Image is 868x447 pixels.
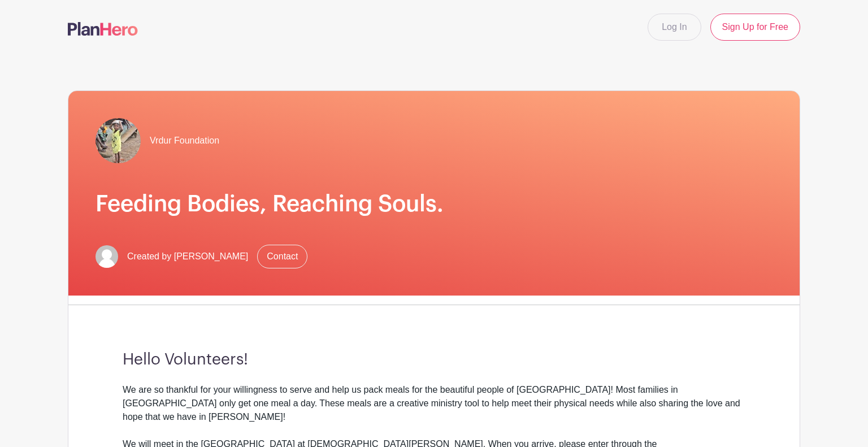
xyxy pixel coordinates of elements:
[96,245,118,268] img: default-ce2991bfa6775e67f084385cd625a349d9dcbb7a52a09fb2fda1e96e2d18dcdb.png
[123,350,745,370] h3: Hello Volunteers!
[96,118,141,163] img: IMG_4881.jpeg
[96,190,772,218] h1: Feeding Bodies, Reaching Souls.
[257,245,307,268] a: Contact
[68,22,138,36] img: logo-507f7623f17ff9eddc593b1ce0a138ce2505c220e1c5a4e2b4648c50719b7d32.svg
[648,14,701,41] a: Log In
[150,134,219,147] span: Vrdur Foundation
[710,14,800,41] a: Sign Up for Free
[127,250,248,263] span: Created by [PERSON_NAME]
